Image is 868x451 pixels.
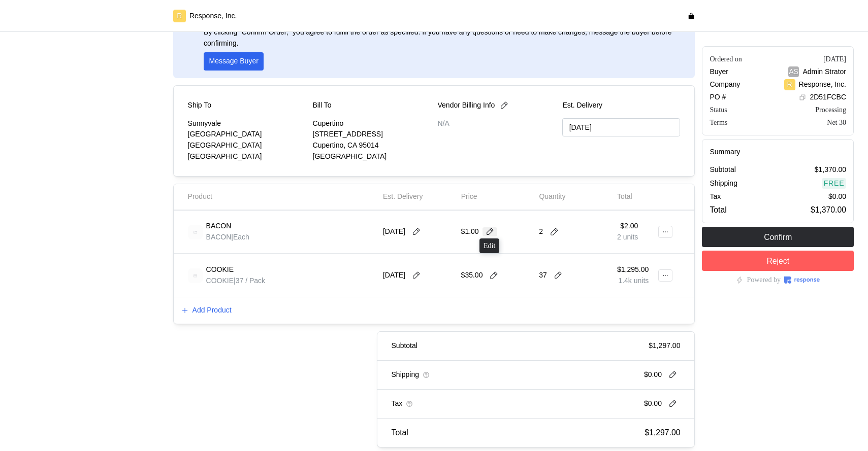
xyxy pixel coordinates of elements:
img: svg%3e [188,268,203,283]
p: $1,370.00 [811,203,846,216]
p: Cupertino [313,118,431,129]
p: Total [392,426,408,439]
p: Admin Strator [802,66,846,78]
p: Bill To [313,100,332,111]
div: [DATE] [823,54,846,64]
h5: Summary [710,147,846,157]
button: Confirm [702,227,854,247]
p: AS [789,66,798,78]
p: Vendor Billing Info [438,100,495,111]
p: Response, Inc. [799,79,846,90]
p: Ship To [188,100,211,111]
p: Sunnyvale [188,118,306,129]
p: Add Product [192,305,232,316]
button: Add Product [181,304,232,317]
p: $0.00 [644,369,662,380]
p: $1,370.00 [815,164,846,176]
p: Price [461,191,477,202]
p: R [787,79,792,90]
input: MM/DD/YYYY [562,118,680,137]
p: $1,297.00 [649,340,680,352]
span: BACON [206,233,232,241]
p: R [177,11,182,22]
p: Total [617,191,632,202]
p: 2 units [617,232,638,243]
p: [DATE] [383,270,405,281]
div: Status [710,105,727,115]
p: Quantity [539,191,565,202]
span: COOKIE [206,276,234,285]
p: Total [710,203,726,216]
p: Shipping [710,178,737,189]
p: Response, Inc. [189,11,237,22]
div: Terms [710,117,727,128]
div: Net 30 [827,117,846,128]
p: Powered by [747,274,781,286]
p: [GEOGRAPHIC_DATA] [188,140,306,151]
p: $0.00 [828,191,846,202]
p: By clicking “Confirm Order,” you agree to fulfill the order as specified. If you have any questio... [204,27,680,49]
button: Message Buyer [204,52,264,71]
p: Shipping [392,369,420,380]
p: Confirm [764,231,792,244]
p: Company [710,79,740,90]
button: Reject [702,251,854,271]
p: $1.00 [461,226,479,237]
p: Product [188,191,212,202]
p: Tax [710,191,721,202]
p: [DATE] [383,226,405,237]
p: 2D51FCBC [810,92,846,103]
p: PO # [710,92,726,103]
img: Response Logo [784,276,820,284]
p: $1,295.00 [617,264,649,275]
p: 2 [539,226,543,237]
p: Est. Delivery [562,100,680,111]
p: Reject [766,255,789,267]
p: Free [824,178,845,189]
p: 37 [539,270,547,281]
p: [GEOGRAPHIC_DATA] [188,129,306,140]
p: Buyer [710,66,728,78]
p: Est. Delivery [383,191,423,202]
p: $35.00 [461,270,483,281]
p: $2.00 [617,221,638,232]
p: 1.4k units [617,275,649,287]
p: COOKIE [206,264,234,275]
p: BACON [206,221,232,232]
p: [STREET_ADDRESS] [313,129,431,140]
span: | Each [231,233,249,241]
p: Subtotal [710,164,735,176]
p: N/A [438,118,556,129]
p: Tax [392,398,403,409]
div: Ordered on [710,54,742,64]
span: | 37 / Pack [234,276,265,285]
img: svg%3e [188,225,203,239]
p: [GEOGRAPHIC_DATA] [313,151,431,162]
p: Message Buyer [209,56,259,67]
p: $0.00 [644,398,662,409]
p: Cupertino, CA 95014 [313,140,431,151]
div: Processing [815,105,846,115]
p: Subtotal [392,340,417,352]
p: $1,297.00 [645,426,680,439]
p: [GEOGRAPHIC_DATA] [188,151,306,162]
